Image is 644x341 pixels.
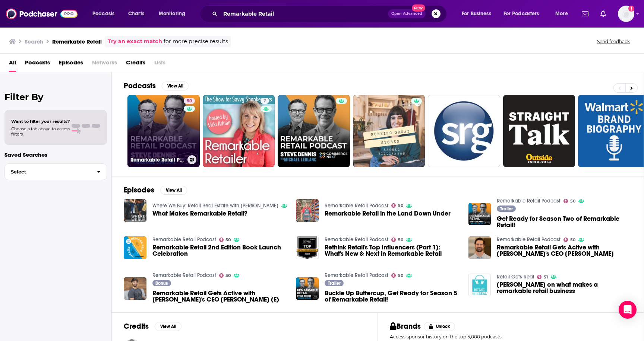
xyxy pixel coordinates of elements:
a: PodcastsView All [124,81,189,90]
span: Remarkable Retail Gets Active with [PERSON_NAME]'s CEO [PERSON_NAME] (E) [152,290,287,303]
span: Bonus [155,281,168,286]
a: 50 [563,238,575,242]
span: Choose a tab above to access filters. [11,126,70,137]
a: Remarkable Retail 2nd Edition Book Launch Celebration [152,244,287,257]
a: Steve Dennis on what makes a remarkable retail business [497,281,632,294]
a: 50Remarkable Retail Podcast [127,95,200,167]
span: Remarkable Retail Gets Active with [PERSON_NAME]'s CEO [PERSON_NAME] [497,244,632,257]
button: open menu [154,8,195,20]
img: Remarkable Retail Gets Active with Vuori's CEO Joe Kudla (E) [124,277,146,300]
button: open menu [550,8,577,20]
h2: Podcasts [124,81,156,90]
div: Open Intercom Messenger [619,301,637,319]
button: open menu [87,8,124,20]
h2: Episodes [124,185,154,195]
span: 50 [570,238,575,242]
h3: Remarkable Retail Podcast [130,157,184,163]
a: 50 [219,238,231,242]
a: 50 [391,203,403,208]
button: Send feedback [595,38,632,45]
button: View All [155,322,181,331]
span: Want to filter your results? [11,119,70,124]
button: Show profile menu [618,6,634,22]
span: New [412,4,425,12]
a: 50 [219,273,231,278]
a: Remarkable Retail Podcast [325,203,388,209]
a: Rethink Retail's Top Influencers (Part 1): What's New & Next in Remarkable Retail [325,244,460,257]
button: View All [160,186,187,195]
a: All [9,57,16,72]
a: Remarkable Retail Podcast [325,272,388,278]
span: Select [5,169,91,174]
img: Remarkable Retail Gets Active with Vuori's CEO Joe Kudla [468,236,491,259]
a: 50 [391,273,403,278]
button: Select [4,163,107,180]
a: What Makes Remarkable Retail? [152,210,247,217]
img: Buckle Up Buttercup, Get Ready for Season 5 of Remarkable Retail! [296,277,319,300]
img: What Makes Remarkable Retail? [124,199,146,222]
span: 51 [544,275,548,279]
a: Buckle Up Buttercup, Get Ready for Season 5 of Remarkable Retail! [325,290,460,303]
span: Logged in as patiencebaldacci [618,6,634,22]
a: 51 [537,275,548,279]
span: 50 [225,238,231,242]
span: Lists [154,57,165,72]
span: Podcasts [92,9,114,19]
button: open menu [457,8,501,20]
a: Get Ready for Season Two of Remarkable Retail! [497,216,632,228]
button: Open AdvancedNew [388,9,426,18]
a: Retail Gets Real [497,274,534,280]
a: CreditsView All [124,322,181,331]
a: Show notifications dropdown [579,7,591,20]
span: Networks [92,57,117,72]
span: For Podcasters [503,9,539,19]
svg: Add a profile image [628,6,634,12]
a: 7 [203,95,275,167]
span: 50 [398,238,403,242]
a: Remarkable Retail Podcast [497,198,561,204]
img: Rethink Retail's Top Influencers (Part 1): What's New & Next in Remarkable Retail [296,236,319,259]
a: Podchaser - Follow, Share and Rate Podcasts [6,7,78,21]
img: Steve Dennis on what makes a remarkable retail business [468,274,491,296]
a: Episodes [59,57,83,72]
a: Remarkable Retail Podcast [152,236,216,243]
h2: Brands [390,322,421,331]
a: Remarkable Retail Podcast [497,236,561,243]
a: Get Ready for Season Two of Remarkable Retail! [468,203,491,226]
a: 50 [563,199,575,203]
span: Monitoring [159,9,185,19]
span: Trailer [500,207,513,211]
a: Charts [123,8,149,20]
span: 50 [225,274,231,277]
a: Credits [126,57,145,72]
a: EpisodesView All [124,185,187,195]
img: Remarkable Retail in the Land Down Under [296,199,319,222]
span: [PERSON_NAME] on what makes a remarkable retail business [497,281,632,294]
a: Where We Buy: Retail Real Estate with James Cook [152,203,278,209]
span: For Business [462,9,491,19]
h3: Remarkable Retail [52,38,102,45]
h3: Search [25,38,43,45]
a: Remarkable Retail Gets Active with Vuori's CEO Joe Kudla [497,244,632,257]
a: Podcasts [25,57,50,72]
span: More [555,9,568,19]
span: Open Advanced [391,12,422,16]
a: 50 [391,238,403,242]
span: 50 [187,98,192,105]
span: Charts [128,9,144,19]
a: Remarkable Retail Podcast [152,272,216,278]
a: Remarkable Retail Podcast [325,236,388,243]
